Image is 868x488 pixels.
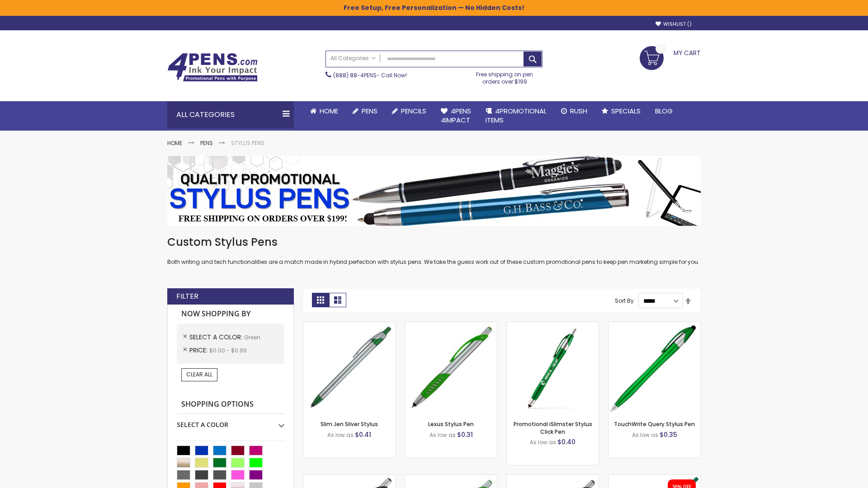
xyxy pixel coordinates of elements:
[507,322,599,414] img: Promotional iSlimster Stylus Click Pen-Green
[167,139,182,147] a: Home
[303,322,395,329] a: Slim Jen Silver Stylus-Green
[303,101,345,121] a: Home
[167,235,701,266] div: Both writing and tech functionalities are a match made in hybrid perfection with stylus pens. We ...
[362,106,377,116] span: Pens
[176,291,198,301] strong: Filter
[570,106,587,116] span: Rush
[434,101,478,131] a: 4Pens4impact
[327,431,354,439] span: As low as
[167,235,701,249] h1: Custom Stylus Pens
[177,305,284,324] strong: Now Shopping by
[655,106,673,116] span: Blog
[609,322,700,414] img: TouchWrite Query Stylus Pen-Green
[467,67,543,85] div: Free shipping on pen orders over $199
[330,55,376,62] span: All Categories
[514,420,592,435] a: Promotional iSlimster Stylus Click Pen
[312,293,329,307] strong: Grid
[189,346,209,355] span: Price
[530,438,556,446] span: As low as
[648,101,680,121] a: Blog
[167,101,294,128] div: All Categories
[405,322,497,329] a: Lexus Stylus Pen-Green
[200,139,213,147] a: Pens
[355,430,371,439] span: $0.41
[615,297,634,305] label: Sort By
[321,420,378,428] a: Slim Jen Silver Stylus
[231,139,264,147] strong: Stylus Pens
[320,106,338,116] span: Home
[614,420,695,428] a: TouchWrite Query Stylus Pen
[478,101,554,131] a: 4PROMOTIONALITEMS
[656,21,692,28] a: Wishlist
[189,333,244,342] span: Select A Color
[429,431,456,439] span: As low as
[333,71,407,79] span: - Call Now!
[632,431,658,439] span: As low as
[660,430,677,439] span: $0.35
[181,368,217,381] a: Clear All
[611,106,641,116] span: Specials
[405,474,497,482] a: Boston Silver Stylus Pen-Green
[594,101,648,121] a: Specials
[345,101,385,121] a: Pens
[209,347,247,354] span: $0.00 - $0.99
[609,322,700,329] a: TouchWrite Query Stylus Pen-Green
[609,474,700,482] a: iSlimster II - Full Color-Green
[457,430,473,439] span: $0.31
[244,333,260,341] span: Green
[186,371,212,378] span: Clear All
[167,156,701,226] img: Stylus Pens
[441,106,471,125] span: 4Pens 4impact
[405,322,497,414] img: Lexus Stylus Pen-Green
[507,474,599,482] a: Lexus Metallic Stylus Pen-Green
[507,322,599,329] a: Promotional iSlimster Stylus Click Pen-Green
[554,101,594,121] a: Rush
[177,414,284,429] div: Select A Color
[333,71,377,79] a: (888) 88-4PENS
[177,395,284,414] strong: Shopping Options
[557,437,576,446] span: $0.40
[486,106,547,125] span: 4PROMOTIONAL ITEMS
[428,420,474,428] a: Lexus Stylus Pen
[326,51,380,66] a: All Categories
[401,106,426,116] span: Pencils
[385,101,434,121] a: Pencils
[303,474,395,482] a: Boston Stylus Pen-Green
[303,322,395,414] img: Slim Jen Silver Stylus-Green
[167,53,258,82] img: 4Pens Custom Pens and Promotional Products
